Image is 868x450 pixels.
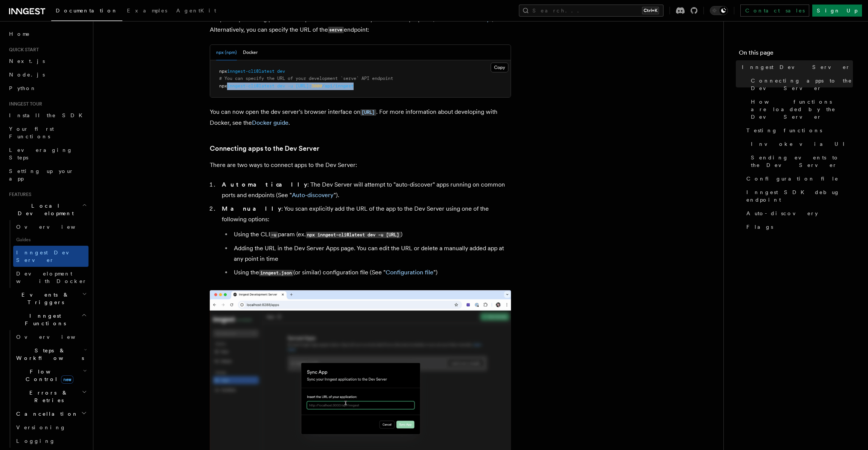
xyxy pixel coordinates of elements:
a: Next.js [6,54,88,68]
a: Auto-discovery [292,191,334,199]
li: Adding the URL in the Dev Server Apps page. You can edit the URL or delete a manually added app a... [232,243,511,264]
a: AgentKit [172,2,221,20]
span: # You can specify the URL of your development `serve` API endpoint [219,76,393,81]
li: : You scan explicitly add the URL of the app to the Dev Server using one of the following options: [220,204,511,278]
strong: Automatically [222,181,307,188]
span: dev [277,69,285,74]
a: Versioning [13,421,88,434]
span: Local Development [6,202,82,217]
p: There are two ways to connect apps to the Dev Server: [210,160,511,170]
span: Documentation [56,8,118,14]
span: Setting up your app [9,168,74,182]
span: Versioning [16,424,66,430]
a: Flags [743,220,853,234]
span: Connecting apps to the Dev Server [751,77,853,92]
button: Flow Controlnew [13,365,88,386]
a: Leveraging Steps [6,143,88,164]
span: Home [9,30,30,38]
span: Development with Docker [16,271,87,284]
button: Copy [491,63,508,72]
span: Overview [16,224,94,230]
span: Auto-discovery [746,210,818,217]
span: Inngest Dev Server [742,63,850,71]
span: Install the SDK [9,112,87,118]
span: /api/inngest [322,83,354,89]
h4: On this page [739,48,853,60]
button: Search...Ctrl+K [519,5,664,17]
span: inngest-cli@latest [227,69,275,74]
a: Examples [122,2,172,20]
span: new [61,375,73,384]
a: Configuration file [743,172,853,185]
span: Overview [16,334,94,340]
span: Steps & Workflows [13,347,84,362]
li: Using the CLI param (ex. ) [232,229,511,240]
span: Invoke via UI [751,140,851,148]
strong: Manually [222,205,281,212]
a: Setting up your app [6,164,88,185]
a: Auto-discovery [448,15,490,23]
span: dev [277,83,285,89]
span: [URL]: [296,83,311,89]
button: Cancellation [13,407,88,421]
a: Home [6,27,88,41]
span: Leveraging Steps [9,147,73,161]
a: Sign Up [812,5,862,17]
p: You can now open the dev server's browser interface on . For more information about developing wi... [210,107,511,128]
button: Errors & Retries [13,386,88,407]
code: npx inngest-cli@latest dev -u [URL] [306,232,401,238]
a: Node.js [6,68,88,81]
button: Local Development [6,199,88,220]
code: -u [270,232,278,238]
a: Documentation [51,2,122,21]
span: Flags [746,223,773,231]
span: Quick start [6,47,39,53]
span: Node.js [9,72,45,78]
code: inngest.json [259,270,293,276]
span: -u [288,83,293,89]
span: Features [6,191,31,197]
div: Local Development [6,220,88,288]
span: Cancellation [13,410,78,418]
span: Inngest tour [6,101,42,107]
span: Your first Functions [9,126,54,139]
span: How functions are loaded by the Dev Server [751,98,853,121]
a: Sending events to the Dev Server [748,151,853,172]
span: Python [9,85,37,91]
div: Inngest Functions [6,330,88,448]
span: AgentKit [176,8,216,14]
span: Configuration file [746,175,839,182]
a: Docker guide [252,119,288,126]
span: Flow Control [13,368,83,383]
a: [URL] [360,108,376,115]
span: Guides [13,234,88,246]
li: : The Dev Server will attempt to "auto-discover" apps running on common ports and endpoints (See ... [220,179,511,201]
a: Auto-discovery [743,207,853,220]
span: 3000 [311,83,322,89]
a: Logging [13,434,88,448]
a: Overview [13,330,88,344]
a: Testing functions [743,124,853,137]
span: Sending events to the Dev Server [751,154,853,169]
span: npx [219,83,227,89]
a: Contact sales [740,5,809,17]
span: Logging [16,438,55,444]
button: Inngest Functions [6,309,88,330]
a: Inngest Dev Server [739,60,853,74]
a: Connecting apps to the Dev Server [210,143,319,154]
span: Testing functions [746,127,822,134]
li: Using the (or similar) configuration file (See " ") [232,267,511,278]
a: Configuration file [386,269,433,276]
button: Toggle dark mode [710,6,728,15]
code: [URL] [360,109,376,116]
button: Steps & Workflows [13,344,88,365]
a: Development with Docker [13,267,88,288]
span: Inngest Dev Server [16,249,81,263]
span: Errors & Retries [13,389,82,404]
button: Docker [243,45,258,60]
button: Events & Triggers [6,288,88,309]
a: Connecting apps to the Dev Server [748,74,853,95]
a: Python [6,81,88,95]
a: Inngest SDK debug endpoint [743,185,853,207]
a: Overview [13,220,88,234]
